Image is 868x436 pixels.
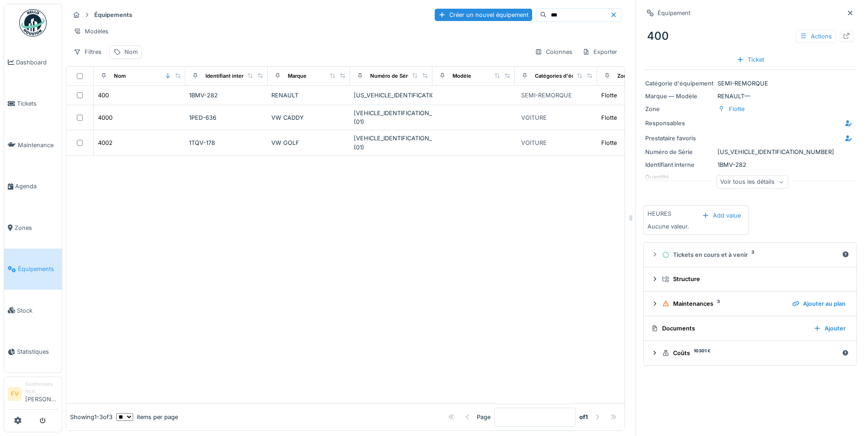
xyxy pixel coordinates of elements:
[477,413,491,421] div: Page
[733,53,768,66] div: Ticket
[8,387,22,401] li: FV
[531,45,577,58] div: Colonnes
[25,381,58,407] li: [PERSON_NAME]
[98,113,113,122] div: 4000
[521,91,572,100] div: SEMI-REMORQUE
[729,105,744,113] div: Flotte
[645,148,714,156] div: Numéro de Série
[810,322,849,335] div: Ajouter
[645,92,714,101] div: Marque — Modèle
[70,25,113,38] div: Modèles
[647,246,853,263] summary: Tickets en cours et à venir3
[8,381,58,409] a: FV Gestionnaire local[PERSON_NAME]
[651,324,806,333] div: Documents
[601,138,617,147] div: Flotte
[19,9,47,37] img: Badge_color-CXgf-gQk.svg
[647,320,853,337] summary: DocumentsAjouter
[354,91,429,100] div: [US_VEHICLE_IDENTIFICATION_NUMBER]
[189,91,264,100] div: 1BMV-282
[645,148,855,156] div: [US_VEHICLE_IDENTIFICATION_NUMBER]
[788,298,849,310] div: Ajouter au plan
[435,9,532,21] div: Créer un nouvel équipement
[645,160,714,169] div: Identifiant interne
[271,91,346,100] div: RENAULT
[647,271,853,288] summary: Structure
[521,113,547,122] div: VOITURE
[647,295,853,312] summary: Maintenances3Ajouter au plan
[4,42,62,83] a: Dashboard
[4,166,62,207] a: Agenda
[124,48,138,56] div: Nom
[205,72,250,80] div: Identifiant interne
[662,299,785,308] div: Maintenances
[116,413,178,421] div: items per page
[716,175,788,189] div: Voir tous les détails
[4,124,62,166] a: Maintenance
[521,138,547,147] div: VOITURE
[4,83,62,125] a: Tickets
[18,141,58,149] span: Maintenance
[271,113,346,122] div: VW CADDY
[662,275,846,283] div: Structure
[4,249,62,290] a: Équipements
[271,138,346,147] div: VW GOLF
[645,134,714,143] div: Prestataire favoris
[645,92,855,101] div: RENAULT —
[98,138,113,147] div: 4002
[70,413,113,421] div: Showing 1 - 3 of 3
[15,182,58,191] span: Agenda
[579,413,588,421] strong: of 1
[16,58,58,67] span: Dashboard
[354,109,429,126] div: [VEHICLE_IDENTIFICATION_NUMBER](01)
[17,306,58,315] span: Stock
[601,113,617,122] div: Flotte
[647,209,671,218] div: HEURES
[453,72,471,80] div: Modèle
[70,45,106,58] div: Filtres
[617,72,630,80] div: Zone
[645,105,714,113] div: Zone
[658,9,690,17] div: Équipement
[98,91,109,100] div: 400
[17,99,58,108] span: Tickets
[17,347,58,356] span: Statistiques
[18,265,58,273] span: Équipements
[698,209,744,222] div: Add value
[25,381,58,395] div: Gestionnaire local
[647,345,853,362] summary: Coûts10301 €
[578,45,621,58] div: Exporter
[662,349,838,357] div: Coûts
[15,223,58,232] span: Zones
[647,222,689,231] div: Aucune valeur.
[645,79,855,88] div: SEMI-REMORQUE
[601,91,617,100] div: Flotte
[645,119,714,128] div: Responsables
[662,250,838,259] div: Tickets en cours et à venir
[645,79,714,88] div: Catégorie d'équipement
[4,290,62,331] a: Stock
[91,11,136,19] strong: Équipements
[189,113,264,122] div: 1PED-636
[645,160,855,169] div: 1BMV-282
[114,72,126,80] div: Nom
[643,24,857,48] div: 400
[4,331,62,373] a: Statistiques
[189,138,264,147] div: 1TQV-178
[288,72,307,80] div: Marque
[4,207,62,249] a: Zones
[354,134,429,151] div: [VEHICLE_IDENTIFICATION_NUMBER](01)
[370,72,412,80] div: Numéro de Série
[535,72,598,80] div: Catégories d'équipement
[796,30,836,43] div: Actions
